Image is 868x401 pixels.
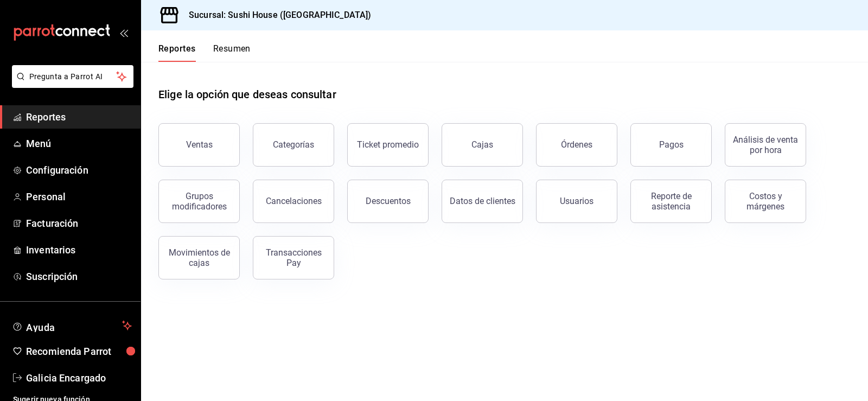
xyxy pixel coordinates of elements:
[26,371,132,385] span: Galicia Encargado
[260,247,327,268] div: Transacciones Pay
[725,180,806,223] button: Costos y márgenes
[725,123,806,167] button: Análisis de venta por hora
[732,135,799,155] div: Análisis de venta por hora
[26,136,132,151] span: Menú
[26,269,132,284] span: Suscripción
[26,319,118,332] span: Ayuda
[26,189,132,204] span: Personal
[366,196,411,206] div: Descuentos
[8,79,133,90] a: Pregunta a Parrot AI
[29,71,117,82] span: Pregunta a Parrot AI
[26,243,132,257] span: Inventarios
[165,191,233,212] div: Grupos modificadores
[253,123,334,167] button: Categorías
[158,43,251,62] div: navigation tabs
[119,28,128,37] button: open_drawer_menu
[560,196,593,206] div: Usuarios
[536,180,617,223] button: Usuarios
[165,247,233,268] div: Movimientos de cajas
[442,123,523,167] a: Cajas
[471,138,494,151] div: Cajas
[158,86,336,103] h1: Elige la opción que deseas consultar
[180,9,371,22] h3: Sucursal: Sushi House ([GEOGRAPHIC_DATA])
[12,65,133,88] button: Pregunta a Parrot AI
[26,344,132,359] span: Recomienda Parrot
[347,123,429,167] button: Ticket promedio
[450,196,515,206] div: Datos de clientes
[561,139,592,150] div: Órdenes
[158,123,240,167] button: Ventas
[26,110,132,124] span: Reportes
[253,180,334,223] button: Cancelaciones
[659,139,684,150] div: Pagos
[158,180,240,223] button: Grupos modificadores
[347,180,429,223] button: Descuentos
[186,139,213,150] div: Ventas
[630,123,712,167] button: Pagos
[273,139,314,150] div: Categorías
[266,196,322,206] div: Cancelaciones
[732,191,799,212] div: Costos y márgenes
[26,216,132,231] span: Facturación
[637,191,705,212] div: Reporte de asistencia
[213,43,251,62] button: Resumen
[442,180,523,223] button: Datos de clientes
[253,236,334,279] button: Transacciones Pay
[26,163,132,177] span: Configuración
[158,43,196,62] button: Reportes
[536,123,617,167] button: Órdenes
[630,180,712,223] button: Reporte de asistencia
[158,236,240,279] button: Movimientos de cajas
[357,139,419,150] div: Ticket promedio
